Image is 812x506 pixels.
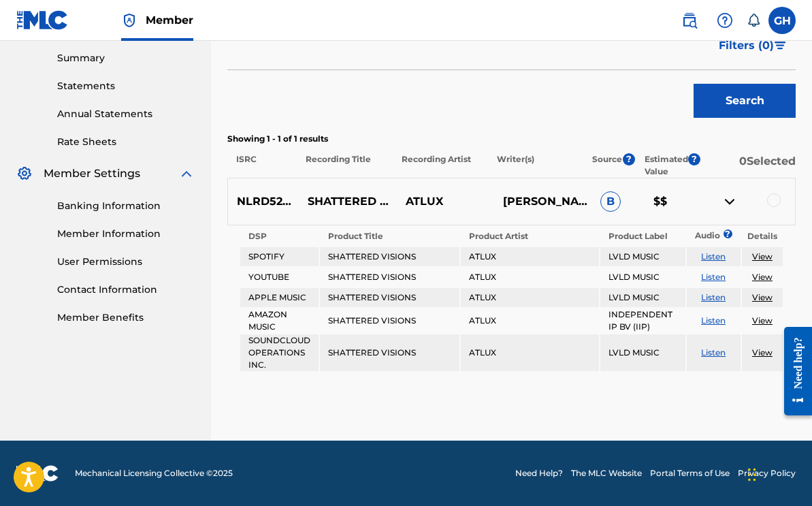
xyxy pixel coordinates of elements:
[493,193,591,210] p: [PERSON_NAME] [PERSON_NAME]
[240,309,319,333] td: AMAZON MUSIC
[57,199,195,213] a: Banking Information
[178,165,195,182] img: expand
[752,315,773,326] a: View
[16,10,69,30] img: MLC Logo
[701,292,726,302] a: Listen
[44,165,140,182] span: Member Settings
[16,465,59,481] img: logo
[297,153,392,178] p: Recording Title
[240,334,319,371] td: SOUNDCLOUD OPERATIONS INC.
[752,272,773,282] a: View
[320,334,460,371] td: SHATTERED VISIONS
[711,7,738,34] div: Help
[600,334,685,371] td: LVLD MUSIC
[711,29,796,63] button: Filters (0)
[701,315,726,326] a: Listen
[396,193,493,210] p: ATLUX
[461,268,598,287] td: ATLUX
[461,334,598,371] td: ATLUX
[701,251,726,262] a: Listen
[461,288,598,307] td: ATLUX
[571,467,642,479] a: The MLC Website
[742,227,783,246] th: Details
[57,79,195,93] a: Statements
[57,283,195,297] a: Contact Information
[16,165,33,182] img: Member Settings
[701,272,726,282] a: Listen
[146,12,193,28] span: Member
[488,153,583,178] p: Writer(s)
[744,441,812,506] iframe: Chat Widget
[600,191,621,212] span: B
[461,247,598,266] td: ATLUX
[320,288,460,307] td: SHATTERED VISIONS
[592,153,622,178] p: Source
[600,268,685,287] td: LVLD MUSIC
[228,193,299,210] p: NLRD52401641
[320,227,460,246] th: Product Title
[600,309,685,333] td: INDEPENDENT IP BV (IIP)
[700,153,796,178] p: 0 Selected
[676,7,703,34] a: Public Search
[320,268,460,287] td: SHATTERED VISIONS
[645,153,688,178] p: Estimated Value
[768,7,796,34] div: User Menu
[240,247,319,266] td: SPOTIFY
[694,84,796,118] button: Search
[57,107,195,121] a: Annual Statements
[57,227,195,241] a: Member Information
[600,247,685,266] td: LVLD MUSIC
[320,309,460,333] td: SHATTERED VISIONS
[121,12,137,29] img: Top Rightsholder
[75,467,233,479] span: Mechanical Licensing Collective © 2025
[681,12,698,29] img: search
[461,227,598,246] th: Product Artist
[688,153,700,165] span: ?
[645,193,698,210] p: $$
[299,193,396,210] p: SHATTERED VISIONS
[57,311,195,325] a: Member Benefits
[774,317,812,426] iframe: Resource Center
[752,292,773,302] a: View
[320,247,460,266] td: SHATTERED VISIONS
[240,288,319,307] td: APPLE MUSIC
[752,347,773,358] a: View
[240,268,319,287] td: YOUTUBE
[701,347,726,358] a: Listen
[57,51,195,65] a: Summary
[227,133,796,145] p: Showing 1 - 1 of 1 results
[775,42,786,50] img: filter
[600,227,685,246] th: Product Label
[738,467,796,479] a: Privacy Policy
[392,153,487,178] p: Recording Artist
[57,255,195,269] a: User Permissions
[650,467,730,479] a: Portal Terms of Use
[461,309,598,333] td: ATLUX
[57,135,195,149] a: Rate Sheets
[719,37,774,54] span: Filters ( 0 )
[240,227,319,246] th: DSP
[717,12,733,29] img: help
[721,193,738,210] img: contract
[623,153,635,165] span: ?
[600,288,685,307] td: LVLD MUSIC
[687,230,703,242] p: Audio
[747,14,760,27] div: Notifications
[748,454,756,495] div: Drag
[227,153,297,178] p: ISRC
[752,251,773,262] a: View
[515,467,563,479] a: Need Help?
